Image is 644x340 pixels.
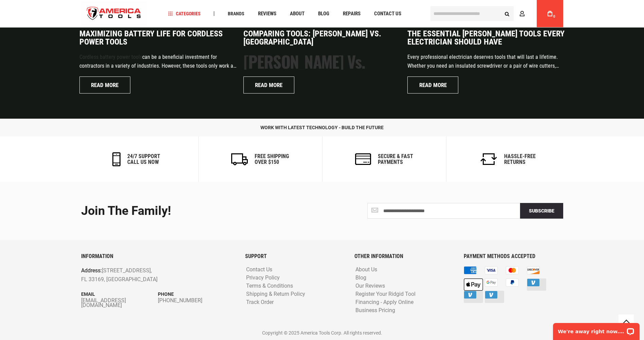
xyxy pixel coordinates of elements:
a: Contact Us [371,9,404,18]
a: Track Order [244,299,275,306]
a: The Essential [PERSON_NAME] Tools Every Electrician Should Have [407,30,565,46]
p: can be a beneficial investment for contractors in a variety of industries. However, these tools o... [79,53,237,70]
a: Shipping & Return Policy [244,291,307,297]
a: Privacy Policy [244,275,281,281]
a: Blog [354,275,368,281]
button: Subscribe [520,203,563,219]
iframe: LiveChat chat widget [549,319,644,340]
a: Read more [243,76,294,93]
a: Register Your Ridgid Tool [354,291,417,297]
h6: 24/7 support call us now [127,153,160,165]
span: About [290,11,305,16]
a: Contact Us [244,267,274,273]
a: Read more [407,76,458,93]
a: Cordless battery power tools [79,54,142,60]
a: [PHONE_NUMBER] [158,298,235,303]
a: Terms & Conditions [244,283,295,289]
a: store logo [81,1,147,27]
a: Blog [315,9,332,18]
h6: SUPPORT [245,253,344,259]
h6: Free Shipping Over $150 [255,153,289,165]
h1: [PERSON_NAME] vs. [GEOGRAPHIC_DATA]: Comparing the Tool Brands [243,53,401,89]
a: Reviews [255,9,279,18]
a: Read more [79,76,130,93]
h6: secure & fast payments [378,153,413,165]
span: Blog [318,11,329,16]
span: Repairs [343,11,361,16]
a: Maximizing Battery Life for Cordless Power Tools [79,30,237,46]
button: Search [501,7,514,20]
a: Categories [165,9,204,18]
p: [STREET_ADDRESS], FL 33169, [GEOGRAPHIC_DATA] [81,266,204,284]
span: Contact Us [374,11,401,16]
div: Join the Family! [81,204,317,218]
p: Copyright © 2025 America Tools Corp. All rights reserved. [81,329,563,337]
h6: INFORMATION [81,253,235,259]
a: [EMAIL_ADDRESS][DOMAIN_NAME] [81,298,158,308]
span: Categories [168,11,201,16]
p: Every professional electrician deserves tools that will last a lifetime. Whether you need an insu... [407,53,565,70]
p: Phone [158,290,235,298]
a: Repairs [340,9,364,18]
span: 0 [553,15,555,18]
a: Financing - Apply Online [354,299,415,306]
a: About [287,9,308,18]
span: Subscribe [529,208,554,214]
a: Brands [225,9,247,18]
img: America Tools [81,1,147,27]
span: Reviews [258,11,276,16]
h6: Hassle-Free Returns [504,153,536,165]
span: Brands [228,11,244,16]
a: Comparing Tools: [PERSON_NAME] vs. [GEOGRAPHIC_DATA] [243,30,401,46]
p: Email [81,290,158,298]
a: Our Reviews [354,283,387,289]
h6: PAYMENT METHODS ACCEPTED [464,253,563,259]
h6: OTHER INFORMATION [354,253,454,259]
a: Business Pricing [354,307,397,314]
a: About Us [354,267,379,273]
span: Address: [81,267,102,274]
